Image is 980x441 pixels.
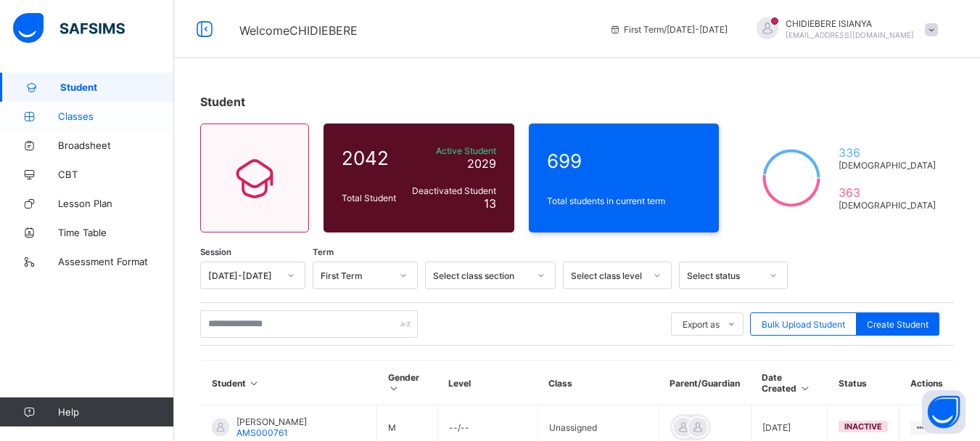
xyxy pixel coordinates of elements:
th: Date Created [751,361,828,405]
span: [EMAIL_ADDRESS][DOMAIN_NAME] [786,31,914,39]
span: Student [200,94,245,109]
th: Parent/Guardian [659,361,751,405]
span: Classes [58,110,174,122]
span: Deactivated Student [409,185,496,196]
span: Term [313,247,334,257]
div: CHIDIEBEREISIANYA [742,17,945,41]
i: Sort in Ascending Order [248,378,260,389]
span: Broadsheet [58,139,174,151]
span: Student [60,81,174,93]
span: Total students in current term [547,195,701,206]
th: Class [538,361,659,405]
th: Student [201,361,377,405]
span: CBT [58,169,174,180]
span: Create Student [867,319,928,330]
span: Lesson Plan [58,198,174,209]
span: [DEMOGRAPHIC_DATA] [839,160,936,171]
div: First Term [321,270,391,281]
th: Level [437,361,538,405]
span: 336 [839,145,936,160]
span: 2042 [342,147,402,169]
span: Assessment Format [58,256,174,267]
div: Select class level [571,270,645,281]
img: safsims [13,13,125,44]
span: Time Table [58,227,174,238]
div: Select status [687,270,761,281]
span: 13 [484,196,496,211]
th: Actions [899,361,954,405]
i: Sort in Ascending Order [799,383,811,394]
span: 363 [839,185,936,200]
span: Active Student [409,145,496,156]
span: Welcome CHIDIEBERE [239,23,358,38]
th: Status [828,361,899,405]
i: Sort in Ascending Order [388,383,400,394]
span: Bulk Upload Student [762,319,845,330]
span: [DEMOGRAPHIC_DATA] [839,200,936,211]
div: [DATE]-[DATE] [208,270,279,281]
span: 699 [547,150,701,172]
th: Gender [377,361,438,405]
span: CHIDIEBERE ISIANYA [786,18,914,29]
span: Export as [683,319,720,330]
span: session/term information [609,24,728,35]
span: 2029 [467,156,496,171]
div: Total Student [338,189,405,207]
button: Open asap [922,390,965,434]
span: Help [58,406,173,418]
span: inactive [844,421,882,432]
span: AMS000761 [236,427,288,438]
div: Select class section [433,270,529,281]
span: Session [200,247,231,257]
span: [PERSON_NAME] [236,416,307,427]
